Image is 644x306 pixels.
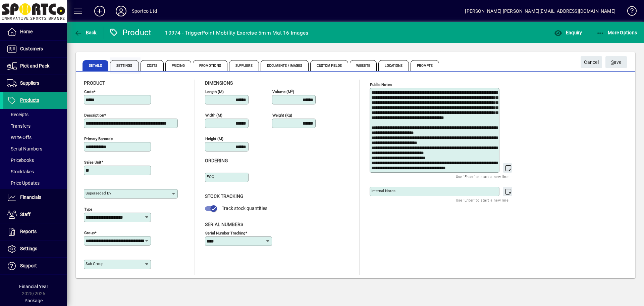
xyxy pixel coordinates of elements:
[411,60,439,71] span: Prompts
[3,177,67,189] a: Price Updates
[205,136,223,141] mat-label: Height (m)
[205,193,244,199] span: Stock Tracking
[456,173,508,180] mat-hint: Use 'Enter' to start a new line
[3,258,67,274] a: Support
[310,60,348,71] span: Custom Fields
[7,169,34,174] span: Stocktakes
[84,207,92,212] mat-label: Type
[584,57,599,68] span: Cancel
[3,223,67,240] a: Reports
[3,189,67,206] a: Financials
[165,28,308,38] div: 10974 - TriggerPoint Mobility Exercise 5mm Mat 16 Images
[86,191,111,195] mat-label: Superseded by
[84,89,94,94] mat-label: Code
[371,188,395,193] mat-label: Internal Notes
[622,1,636,23] a: Knowledge Base
[86,261,103,266] mat-label: Sub group
[84,80,105,86] span: Product
[19,284,48,289] span: Financial Year
[370,82,392,87] mat-label: Public Notes
[83,60,108,71] span: Details
[67,27,104,39] app-page-header-button: Back
[74,30,97,35] span: Back
[24,298,43,303] span: Package
[205,113,222,118] mat-label: Width (m)
[3,155,67,166] a: Pricebooks
[207,174,214,179] mat-label: EOQ
[3,75,67,92] a: Suppliers
[89,5,110,17] button: Add
[378,60,409,71] span: Locations
[109,27,152,38] div: Product
[3,206,67,223] a: Staff
[3,58,67,75] a: Pick and Pack
[7,180,40,186] span: Price Updates
[611,57,622,68] span: ave
[205,158,228,163] span: Ordering
[3,166,67,177] a: Stocktakes
[291,89,293,92] sup: 3
[350,60,377,71] span: Website
[20,246,37,251] span: Settings
[272,89,294,94] mat-label: Volume (m )
[596,30,637,35] span: More Options
[7,112,29,117] span: Receipts
[7,158,34,163] span: Pricebooks
[110,5,132,17] button: Profile
[84,136,113,141] mat-label: Primary barcode
[205,222,243,227] span: Serial Numbers
[20,80,39,86] span: Suppliers
[205,230,245,235] mat-label: Serial Number tracking
[20,212,31,217] span: Staff
[222,206,267,211] span: Track stock quantities
[20,263,37,268] span: Support
[84,113,104,118] mat-label: Description
[20,97,39,103] span: Products
[3,241,67,257] a: Settings
[132,6,157,16] div: Sportco Ltd
[72,27,98,39] button: Back
[611,59,614,65] span: S
[205,80,233,86] span: Dimensions
[552,27,584,39] button: Enquiry
[3,109,67,120] a: Receipts
[84,230,95,235] mat-label: Group
[7,123,31,129] span: Transfers
[3,120,67,132] a: Transfers
[84,160,101,165] mat-label: Sales unit
[141,60,164,71] span: Costs
[261,60,309,71] span: Documents / Images
[3,132,67,143] a: Write Offs
[605,56,627,68] button: Save
[3,41,67,57] a: Customers
[229,60,259,71] span: Suppliers
[205,89,224,94] mat-label: Length (m)
[20,194,41,200] span: Financials
[456,196,508,204] mat-hint: Use 'Enter' to start a new line
[165,60,191,71] span: Pricing
[595,27,639,39] button: More Options
[3,143,67,155] a: Serial Numbers
[20,46,43,51] span: Customers
[3,24,67,40] a: Home
[193,60,227,71] span: Promotions
[272,113,292,118] mat-label: Weight (Kg)
[20,63,49,69] span: Pick and Pack
[7,146,42,151] span: Serial Numbers
[7,135,32,140] span: Write Offs
[110,60,139,71] span: Settings
[554,30,582,35] span: Enquiry
[20,229,37,234] span: Reports
[20,29,33,34] span: Home
[465,6,615,16] div: [PERSON_NAME] [PERSON_NAME][EMAIL_ADDRESS][DOMAIN_NAME]
[581,56,602,68] button: Cancel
